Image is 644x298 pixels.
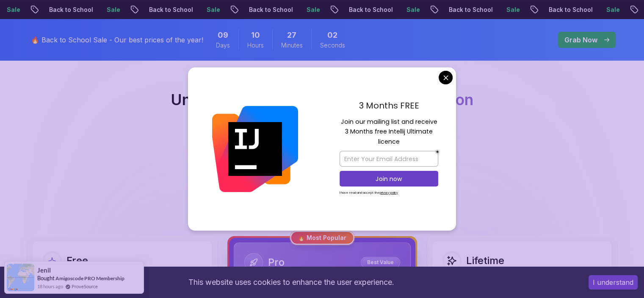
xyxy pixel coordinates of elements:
p: Sale [298,6,325,14]
span: 2 Seconds [327,29,337,41]
span: Hours [247,41,264,50]
p: Sale [398,6,425,14]
span: Days [216,41,230,50]
a: ProveSource [72,283,98,290]
span: Jenil [37,267,51,274]
span: 9 Days [218,29,228,41]
p: Back to School [240,6,298,14]
button: Accept cookies [589,275,638,290]
span: 27 Minutes [287,29,296,41]
a: Amigoscode PRO Membership [55,275,124,281]
h2: Free [66,254,88,267]
p: Grab Now [564,35,597,45]
p: 🔥 Back to School Sale - Our best prices of the year! [31,35,203,45]
p: Sale [498,6,525,14]
p: Back to School [540,6,598,14]
p: Back to School [41,6,98,14]
h2: Unlimited Learning with [171,91,473,108]
h2: Lifetime [466,254,504,267]
p: Best Value [362,258,399,267]
span: Seconds [320,41,345,50]
p: Sale [98,6,125,14]
span: Bought [37,275,55,281]
p: Back to School [440,6,498,14]
p: Sale [598,6,625,14]
h2: Pro [268,256,285,269]
span: 10 Hours [251,29,260,41]
p: Sale [198,6,225,14]
img: provesource social proof notification image [7,264,34,291]
p: Back to School [141,6,198,14]
span: Minutes [281,41,303,50]
div: This website uses cookies to enhance the user experience. [6,273,576,292]
span: 18 hours ago [37,283,63,290]
p: Back to School [340,6,398,14]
